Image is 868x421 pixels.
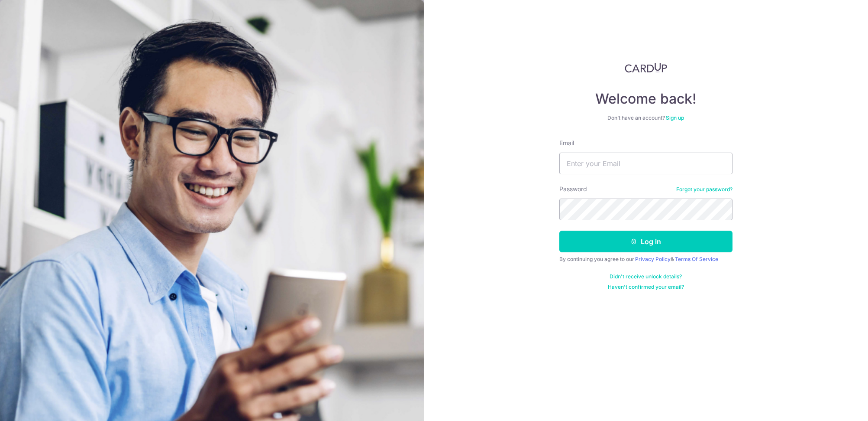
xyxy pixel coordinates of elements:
[610,273,682,280] a: Didn't receive unlock details?
[608,284,684,290] a: Haven't confirmed your email?
[666,114,684,121] a: Sign up
[559,185,587,193] label: Password
[559,153,732,174] input: Enter your Email
[559,90,732,108] h4: Welcome back!
[559,256,732,263] div: By continuing you agree to our &
[675,256,718,262] a: Terms Of Service
[625,62,667,73] img: CardUp Logo
[559,139,574,147] label: Email
[635,256,671,262] a: Privacy Policy
[559,114,732,121] div: Don’t have an account?
[559,231,732,252] button: Log in
[676,186,732,193] a: Forgot your password?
